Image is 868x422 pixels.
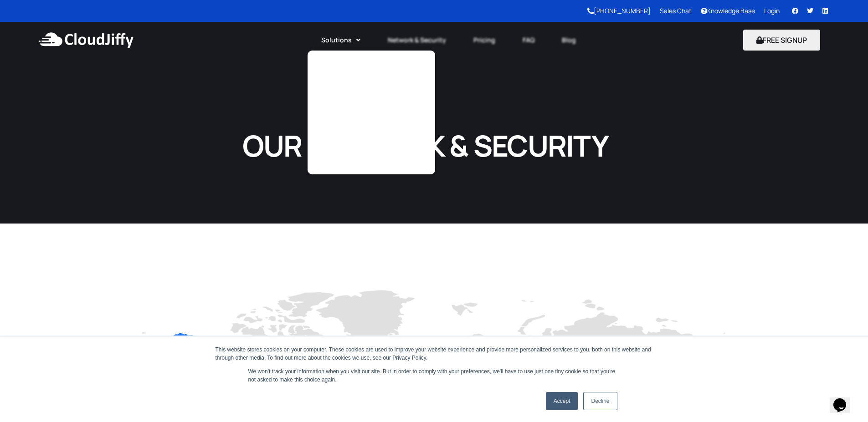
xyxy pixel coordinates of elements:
p: We won't track your information when you visit our site. But in order to comply with your prefere... [248,367,620,384]
a: CDN [330,71,412,88]
a: Accept [546,392,578,410]
a: Knowledge Base [701,6,755,15]
a: Jitsi [330,137,412,153]
a: Tomcat Cluster [330,153,412,170]
button: FREE SIGNUP [743,30,820,51]
a: Sales Chat [660,6,692,15]
a: WordPress Cluster [330,104,412,121]
a: Blog [548,30,590,50]
iframe: chat widget [830,386,859,413]
a: Pricing [460,30,509,50]
a: [PHONE_NUMBER] [587,6,651,15]
a: Network & Security [374,30,460,50]
a: Decline [583,392,617,410]
a: FREE SIGNUP [743,35,820,45]
div: This website stores cookies on your computer. These cookies are used to improve your website expe... [216,346,653,362]
a: Solutions [308,30,374,50]
a: Login [764,6,780,15]
a: Magento Cluster [330,88,412,104]
a: Kubernetes Cluster [330,55,412,71]
a: Managed WordPress [330,121,412,137]
h1: OUR NETWORK & SECURITY [213,127,638,164]
a: FAQ [509,30,548,50]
